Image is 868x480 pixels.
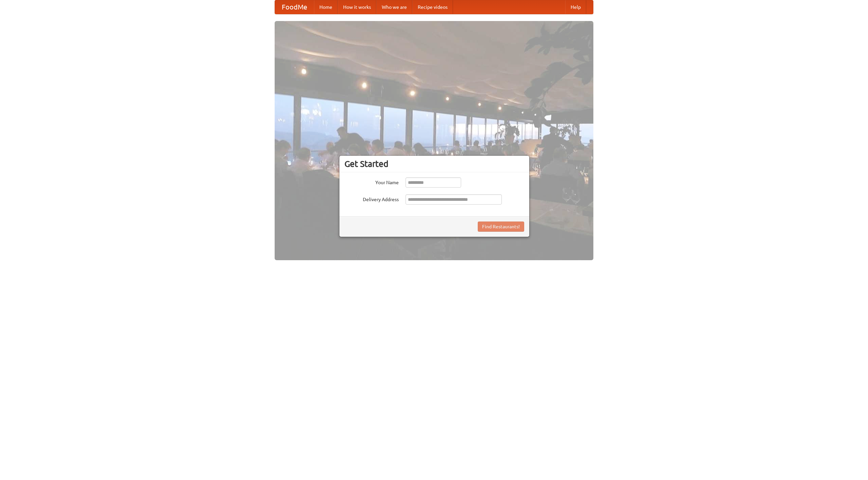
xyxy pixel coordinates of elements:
button: Find Restaurants! [478,222,524,232]
h3: Get Started [344,159,524,169]
a: Home [314,0,338,14]
a: How it works [338,0,376,14]
a: Help [565,0,586,14]
a: FoodMe [275,0,314,14]
a: Who we are [376,0,412,14]
label: Delivery Address [344,194,399,203]
a: Recipe videos [412,0,453,14]
label: Your Name [344,177,399,186]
